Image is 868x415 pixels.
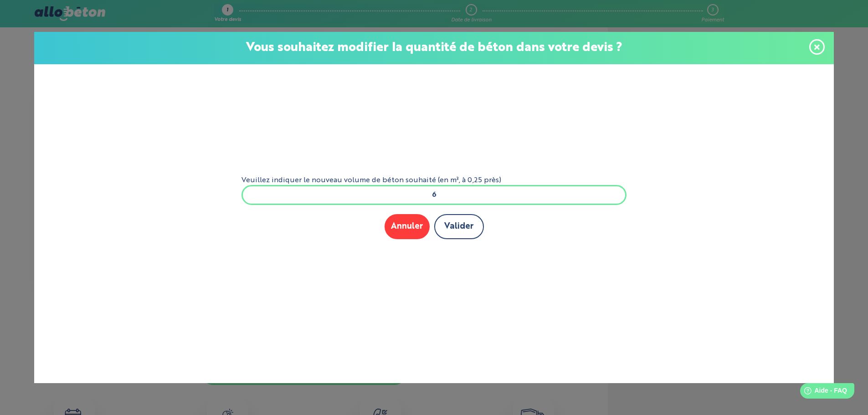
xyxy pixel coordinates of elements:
input: xxx [241,185,627,205]
label: Veuillez indiquer le nouveau volume de béton souhaité (en m³, à 0,25 près) [241,176,627,184]
iframe: Help widget launcher [787,379,858,405]
p: Vous souhaitez modifier la quantité de béton dans votre devis ? [43,41,825,55]
button: Annuler [385,214,430,239]
button: Valider [434,214,484,239]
